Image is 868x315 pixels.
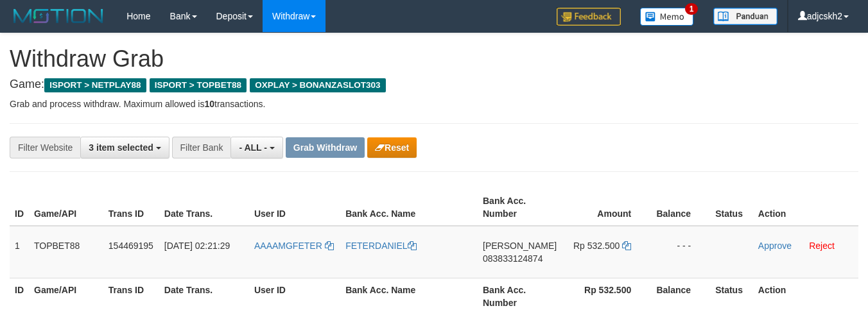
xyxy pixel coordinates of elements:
[10,137,80,158] div: Filter Website
[230,137,282,158] button: - ALL -
[103,278,159,314] th: Trans ID
[108,241,153,251] span: 154469195
[809,241,835,251] a: Reject
[10,189,29,226] th: ID
[650,226,710,278] td: - - -
[650,278,710,314] th: Balance
[483,241,557,251] span: [PERSON_NAME]
[478,189,562,226] th: Bank Acc. Number
[710,278,753,314] th: Status
[758,241,792,251] a: Approve
[557,8,621,26] img: Feedback.jpg
[713,8,777,25] img: panduan.png
[103,189,159,226] th: Trans ID
[159,189,249,226] th: Date Trans.
[150,78,247,92] span: ISPORT > TOPBET88
[80,137,169,158] button: 3 item selected
[249,278,340,314] th: User ID
[10,278,29,314] th: ID
[478,278,562,314] th: Bank Acc. Number
[640,8,694,26] img: Button%20Memo.svg
[29,278,103,314] th: Game/API
[650,189,710,226] th: Balance
[44,78,146,92] span: ISPORT > NETPLAY88
[250,78,386,92] span: OXPLAY > BONANZASLOT303
[239,142,267,153] span: - ALL -
[89,142,153,153] span: 3 item selected
[172,137,231,158] div: Filter Bank
[29,226,103,278] td: TOPBET88
[29,189,103,226] th: Game/API
[10,98,858,110] p: Grab and process withdraw. Maximum allowed is transactions.
[340,278,478,314] th: Bank Acc. Name
[159,278,249,314] th: Date Trans.
[753,278,858,314] th: Action
[573,241,620,251] span: Rp 532.500
[562,278,650,314] th: Rp 532.500
[254,241,322,251] span: AAAAMGFETER
[286,137,365,158] button: Grab Withdraw
[10,46,858,72] h1: Withdraw Grab
[164,241,230,251] span: [DATE] 02:21:29
[249,189,340,226] th: User ID
[483,253,542,264] span: Copy 083833124874 to clipboard
[753,189,858,226] th: Action
[367,137,417,158] button: Reset
[10,6,107,26] img: MOTION_logo.png
[562,189,650,226] th: Amount
[204,99,214,109] strong: 10
[340,189,478,226] th: Bank Acc. Name
[254,241,334,251] a: AAAAMGFETER
[345,241,416,251] a: FETERDANIEL
[710,189,753,226] th: Status
[685,3,699,15] span: 1
[10,226,29,278] td: 1
[622,241,631,251] a: Copy 532500 to clipboard
[10,78,858,91] h4: Game:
